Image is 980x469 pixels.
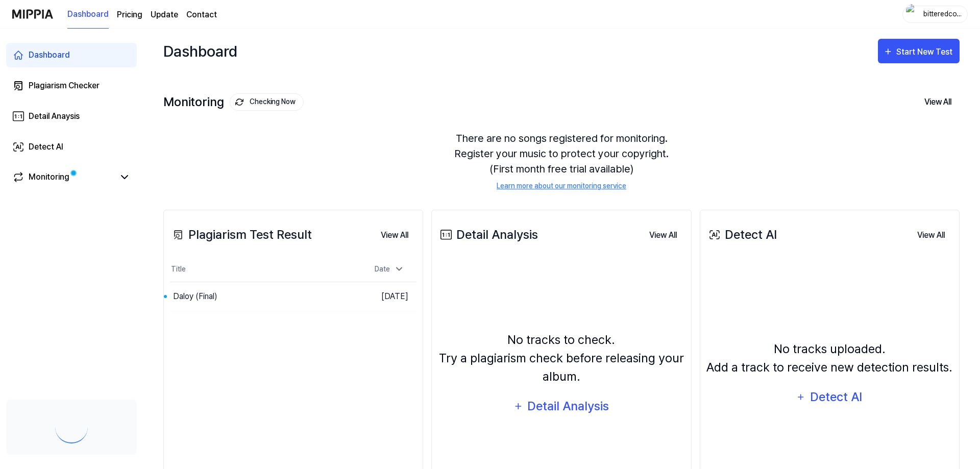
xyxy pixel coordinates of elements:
div: bitteredcorn [921,8,961,19]
div: Dashboard [29,49,70,61]
button: Checking Now [230,93,304,111]
a: Learn more about our monitoring service [497,181,626,191]
button: Start New Test [878,39,960,63]
th: Title [170,257,355,282]
a: Pricing [117,9,142,21]
button: Detail Analysis [507,394,616,418]
td: [DATE] [355,282,416,311]
div: Dashboard [163,39,237,63]
button: Detect AI [790,385,869,409]
button: View All [916,91,960,113]
div: Detect AI [29,141,63,153]
a: Contact [186,9,217,21]
div: Plagiarism Test Result [170,226,312,244]
a: Detect AI [6,135,137,159]
div: Monitoring [29,171,69,183]
img: monitoring Icon [235,97,244,107]
div: Plagiarism Checker [29,80,100,92]
a: Monitoring [12,171,114,183]
button: profilebitteredcorn [902,6,968,23]
img: profile [906,4,918,24]
div: No tracks to check. Try a plagiarism check before releasing your album. [438,331,684,386]
button: View All [641,225,685,245]
a: Plagiarism Checker [6,73,137,98]
div: Detect AI [809,387,864,407]
button: View All [909,225,953,245]
a: Dashboard [67,1,109,29]
div: Start New Test [896,45,954,59]
div: Detail Analysis [438,226,538,244]
a: Dashboard [6,43,137,67]
div: Date [371,261,408,278]
div: Daloy (Final) [173,290,217,303]
a: Detail Anaysis [6,104,137,129]
a: View All [641,225,685,245]
a: View All [909,225,953,245]
a: View All [373,225,416,245]
a: Update [151,9,178,21]
button: View All [373,225,416,245]
div: There are no songs registered for monitoring. Register your music to protect your copyright. (Fir... [163,118,960,204]
div: Detail Analysis [527,397,610,416]
div: Detail Anaysis [29,110,80,122]
div: Monitoring [163,93,304,111]
div: Detect AI [706,226,777,244]
div: No tracks uploaded. Add a track to receive new detection results. [706,340,952,377]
